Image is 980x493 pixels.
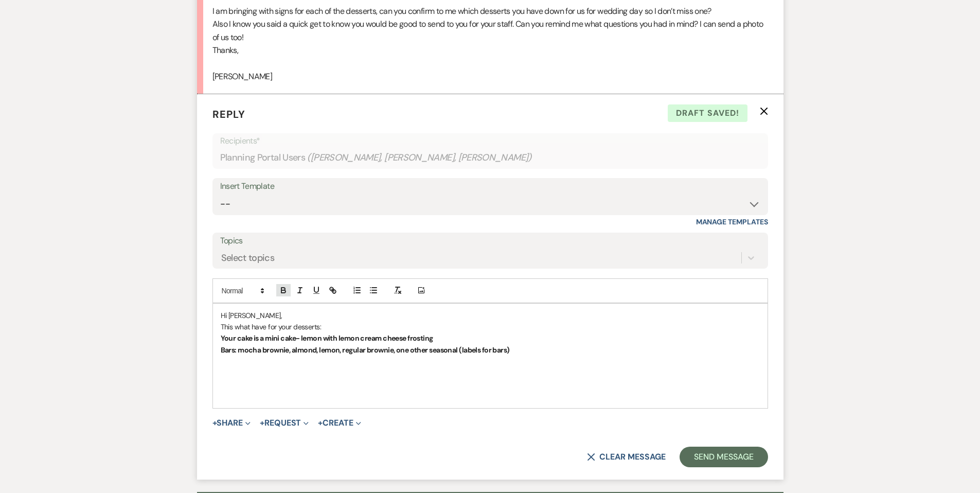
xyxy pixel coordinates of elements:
p: Also I know you said a quick get to know you would be good to send to you for your staff. Can you... [212,17,768,44]
span: Reply [212,108,245,121]
p: This what have for your desserts: [221,321,760,332]
div: Select topics [221,251,275,265]
p: Recipients* [220,134,760,148]
div: Insert Template [220,179,760,194]
span: + [260,419,264,427]
button: Send Message [680,447,768,467]
div: Planning Portal Users [220,148,760,168]
button: Share [212,419,251,427]
button: Create [318,419,361,427]
span: ( [PERSON_NAME], [PERSON_NAME], [PERSON_NAME] ) [307,151,532,165]
p: Thanks, [212,44,768,57]
p: [PERSON_NAME] [212,70,768,83]
button: Request [260,419,309,427]
span: + [318,419,323,427]
span: + [212,419,217,427]
a: Manage Templates [696,217,768,226]
span: Draft saved! [668,104,747,122]
p: Hi [PERSON_NAME], [221,310,760,321]
strong: Bars: mocha brownie, almond, lemon, regular brownie, one other seasonal (labels for bars) [221,345,510,355]
p: I am bringing with signs for each of the desserts, can you confirm to me which desserts you have ... [212,5,768,18]
strong: Your cake is a mini cake- lemon with lemon cream cheese frosting [221,333,433,343]
button: Clear message [587,453,665,461]
label: Topics [220,234,760,249]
